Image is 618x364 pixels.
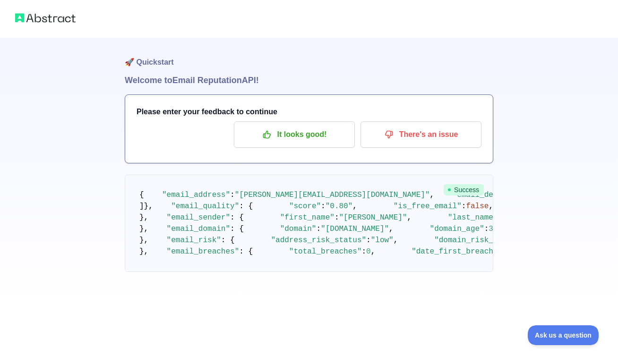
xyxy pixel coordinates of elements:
span: "domain" [280,225,317,233]
span: : [361,247,366,256]
p: There's an issue [368,127,474,143]
span: "is_free_email" [394,202,462,211]
span: "first_name" [280,213,335,222]
span: false [466,202,489,211]
span: "[PERSON_NAME][EMAIL_ADDRESS][DOMAIN_NAME]" [235,191,430,199]
span: 306 [489,225,502,233]
img: Abstract logo [15,11,76,25]
span: "0.80" [326,202,353,211]
span: , [430,191,435,199]
span: "email_address" [162,191,230,199]
span: , [371,247,376,256]
span: "[PERSON_NAME]" [339,213,407,222]
span: : [335,213,339,222]
p: It looks good! [241,127,348,143]
button: There's an issue [360,121,481,148]
span: 0 [366,247,371,256]
span: : [230,191,235,199]
span: "email_quality" [171,202,239,211]
span: { [139,191,144,199]
h1: Welcome to Email Reputation API! [125,74,493,87]
iframe: Toggle Customer Support [528,325,599,345]
span: : [484,225,489,233]
span: : [462,202,466,211]
span: "last_name" [448,213,498,222]
span: : { [239,202,253,211]
span: : [316,225,321,233]
span: , [394,236,398,245]
h3: Please enter your feedback to continue [137,106,481,118]
span: "email_domain" [167,225,230,233]
span: "low" [371,236,394,245]
span: , [407,213,412,222]
span: : { [230,225,244,233]
span: "address_risk_status" [271,236,366,245]
span: "total_breaches" [289,247,362,256]
h1: 🚀 Quickstart [125,38,493,74]
span: : { [239,247,253,256]
span: : [321,202,326,211]
span: "email_breaches" [167,247,240,256]
span: , [489,202,493,211]
span: , [389,225,394,233]
span: "email_risk" [167,236,221,245]
span: "date_first_breached" [412,247,507,256]
span: "domain_risk_status" [434,236,525,245]
span: "score" [289,202,321,211]
span: : [366,236,371,245]
span: "email_sender" [167,213,230,222]
span: , [352,202,357,211]
span: Success [444,184,484,195]
span: : { [221,236,235,245]
span: : { [230,213,244,222]
span: "[DOMAIN_NAME]" [321,225,389,233]
button: It looks good! [234,121,355,148]
span: "domain_age" [430,225,484,233]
